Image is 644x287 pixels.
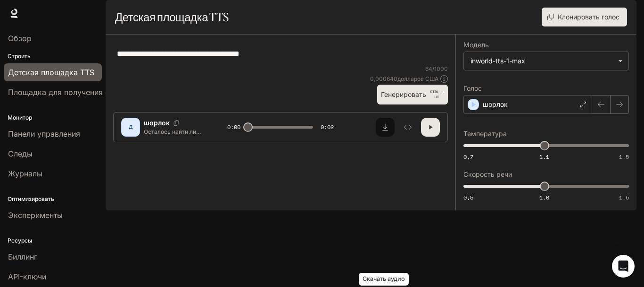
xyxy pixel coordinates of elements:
font: долларов США [397,75,438,82]
button: Клонировать голос [542,8,627,26]
font: 0:00 [227,123,240,131]
font: 1.5 [619,193,629,201]
button: Копировать голосовой идентификатор [170,120,183,126]
font: Д [129,124,133,130]
font: 1.0 [539,193,549,201]
font: 0:02 [321,123,334,131]
div: inworld-tts-1-max [464,52,628,70]
font: 1.5 [619,153,629,161]
font: CTRL + [430,89,444,94]
font: inworld-tts-1-max [471,57,525,65]
font: 64 [425,65,432,72]
font: шорлок [144,119,170,127]
font: ⏎ [436,95,439,99]
button: ГенерироватьCTRL +⏎ [377,85,448,104]
font: 0,5 [463,193,473,201]
button: Осмотреть [398,118,417,137]
font: Клонировать голос [558,13,619,21]
font: Скорость речи [463,170,512,178]
font: 0,000640 [370,75,397,82]
font: 1000 [434,65,448,72]
font: Детская площадка TTS [115,10,229,24]
font: Генерировать [381,90,426,98]
font: Модель [463,41,489,49]
font: 0,7 [463,153,473,161]
font: Осталось найти лишь инструкцию из жизни. [144,128,204,151]
button: Скачать аудио [376,118,395,137]
font: 1.1 [539,153,549,161]
font: Температура [463,130,507,138]
div: Открытый Интерком Мессенджер [612,255,635,278]
font: Голос [463,84,482,92]
font: Скачать аудио [363,275,405,282]
font: шорлок [483,100,508,108]
font: / [432,65,434,72]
